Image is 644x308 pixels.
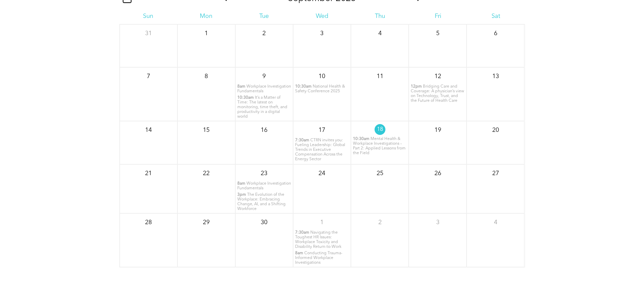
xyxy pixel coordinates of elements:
[490,167,502,180] p: 27
[432,70,444,82] p: 12
[432,27,444,40] p: 5
[177,13,235,20] div: Mon
[316,167,328,180] p: 24
[374,70,386,82] p: 11
[258,27,270,40] p: 2
[237,85,291,93] span: Workplace Investigation Fundamentals
[490,124,502,136] p: 20
[351,13,409,20] div: Thu
[467,13,525,20] div: Sat
[295,231,341,249] span: Navigating the Toughest HR Issues: Workplace Toxicity and Disability Return-to-Work
[237,192,246,197] span: 3pm
[237,96,287,119] span: It’s a Matter of Time: The latest on monitoring, time theft, and productivity in a digital world
[293,13,351,20] div: Wed
[258,124,270,136] p: 16
[295,251,303,256] span: 8am
[258,167,270,180] p: 23
[316,124,328,136] p: 17
[374,216,386,229] p: 2
[142,27,154,40] p: 31
[409,13,467,20] div: Fri
[295,84,312,89] span: 10:30am
[490,216,502,229] p: 4
[258,216,270,229] p: 30
[374,27,386,40] p: 4
[237,193,286,211] span: The Evolution of the Workplace: Embracing Change, AI, and a Shifting Workforce
[295,230,309,235] span: 7:30am
[295,251,342,265] span: Conducting Trauma-Informed Workplace Investigations
[374,167,386,180] p: 25
[200,124,212,136] p: 15
[235,13,293,20] div: Tue
[295,85,345,93] span: National Health & Safety Conference 2025
[142,167,154,180] p: 21
[316,70,328,82] p: 10
[142,216,154,229] p: 28
[142,124,154,136] p: 14
[295,138,345,161] span: CTRN invites you: Fueling Leadership: Global Trends in Executive Compensation Across the Energy S...
[200,70,212,82] p: 8
[200,167,212,180] p: 22
[375,124,385,135] p: 18
[142,70,154,82] p: 7
[432,124,444,136] p: 19
[353,137,406,155] span: Mental Health & Workplace Investigations – Part 2: Applied Lessons from the Field
[490,27,502,40] p: 6
[200,27,212,40] p: 1
[411,85,464,103] span: Bridging Care and Coverage: A physician’s view on Technology, Trust, and the Future of Health Care
[295,138,309,143] span: 7:30am
[237,181,245,186] span: 8am
[237,84,245,89] span: 8am
[237,95,254,100] span: 10:30am
[490,70,502,82] p: 13
[316,27,328,40] p: 3
[411,84,422,89] span: 12pm
[237,182,291,190] span: Workplace Investigation Fundamentals
[432,167,444,180] p: 26
[316,216,328,229] p: 1
[353,137,369,141] span: 10:30am
[200,216,212,229] p: 29
[258,70,270,82] p: 9
[432,216,444,229] p: 3
[119,13,177,20] div: Sun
